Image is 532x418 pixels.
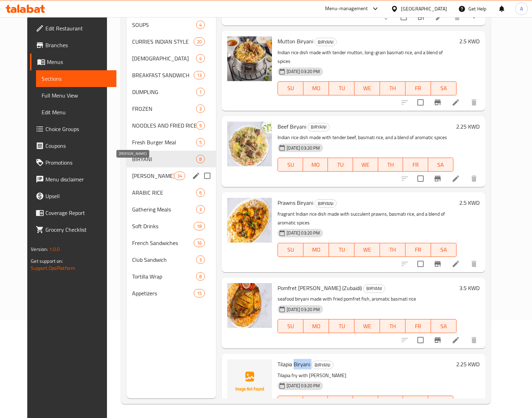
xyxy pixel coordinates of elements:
div: items [196,104,205,113]
span: FR [408,83,428,93]
span: BREAKFAST SANDWICH [132,71,194,79]
span: Select to update [413,257,428,271]
div: BIRYANI [308,123,330,131]
button: Branch-specific-item [429,255,446,272]
button: SA [431,243,456,257]
button: FR [405,81,431,95]
span: SA [434,321,454,331]
button: edit [191,171,201,181]
button: delete [466,255,482,272]
button: Branch-specific-item [429,332,446,348]
button: delete [466,170,482,187]
span: Gathering Meals [132,205,196,214]
span: French Sandwiches [132,239,194,247]
span: [DATE] 03:20 PM [284,145,323,151]
div: items [196,88,205,96]
span: FR [408,245,428,255]
div: items [196,255,205,264]
a: Coverage Report [30,204,116,221]
button: Branch-specific-item [429,94,446,111]
a: Promotions [30,154,116,171]
span: SA [434,83,454,93]
span: Get support on: [31,257,63,266]
img: Prawns Biryani [227,198,272,243]
span: 34 [174,173,185,179]
button: SU [278,158,303,172]
p: seafood biryani made with fried pomfret fish, aromatic basmati rice [278,295,456,303]
img: Beef Biryani [227,122,272,166]
a: Menu disclaimer [30,171,116,188]
span: Prawns Biryani [278,197,313,208]
div: items [194,289,205,297]
button: FR [405,243,431,257]
span: Tortilla Wrap [132,272,196,281]
span: DUMPLING [132,88,196,96]
h6: 3.5 KWD [459,283,480,293]
span: MO [306,83,326,93]
span: TH [381,160,401,170]
span: NOODLES AND FRIED RICE [132,121,196,130]
button: SA [431,319,456,333]
button: WE [354,319,380,333]
div: Soft Drinks18 [127,218,216,235]
span: Mutton Biryani [278,36,313,46]
span: SA [431,160,451,170]
a: Edit Menu [36,104,116,121]
span: MO [306,245,326,255]
button: SU [278,243,303,257]
span: TU [331,160,350,170]
span: SU [281,397,300,408]
span: [DATE] 03:20 PM [284,306,323,313]
div: Tortilla Wrap8 [127,268,216,285]
span: 20 [194,38,204,45]
button: FR [403,158,428,172]
span: MO [306,397,325,408]
img: Pomfret Fry Biriyani (Zubaidi) [227,283,272,328]
button: WE [354,243,380,257]
span: Menus [47,58,110,66]
span: Edit Menu [42,108,110,116]
span: TH [381,397,401,408]
span: 3 [196,206,204,213]
button: SA [428,158,453,172]
span: 13 [194,72,204,79]
span: Choice Groups [45,125,110,133]
a: Grocery Checklist [30,221,116,238]
div: Appetizers15 [127,285,216,302]
span: TU [332,245,352,255]
span: 18 [194,223,204,230]
button: TU [329,81,354,95]
div: items [194,239,205,247]
div: FROZEN [132,104,196,113]
p: Indian rice dish made with tender mutton, long-grain basmati rice, and a blend of spices [278,48,456,66]
button: MO [303,243,329,257]
button: MO [303,319,329,333]
span: WE [357,83,377,93]
img: Mutton Biryani [227,36,272,81]
span: TH [383,321,403,331]
span: TU [332,83,352,93]
span: Grocery Checklist [45,225,110,234]
button: WE [353,396,378,410]
div: Gathering Meals3 [127,201,216,218]
span: Full Menu View [42,91,110,100]
button: TH [380,243,405,257]
span: Menu disclaimer [45,175,110,183]
span: Beef Biryani [278,121,306,132]
div: DUMPLING1 [127,84,216,100]
span: Sections [42,74,110,83]
span: BIRYANI [132,155,196,163]
div: FROZEN3 [127,100,216,117]
span: A [520,5,523,13]
a: Edit menu item [452,336,460,344]
button: WE [354,81,380,95]
span: [DATE] 03:20 PM [284,68,323,75]
span: BIRYANI [315,38,336,46]
nav: Menu sections [127,14,216,304]
span: [PERSON_NAME] [132,172,174,180]
span: Appetizers [132,289,194,297]
div: items [196,188,205,197]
